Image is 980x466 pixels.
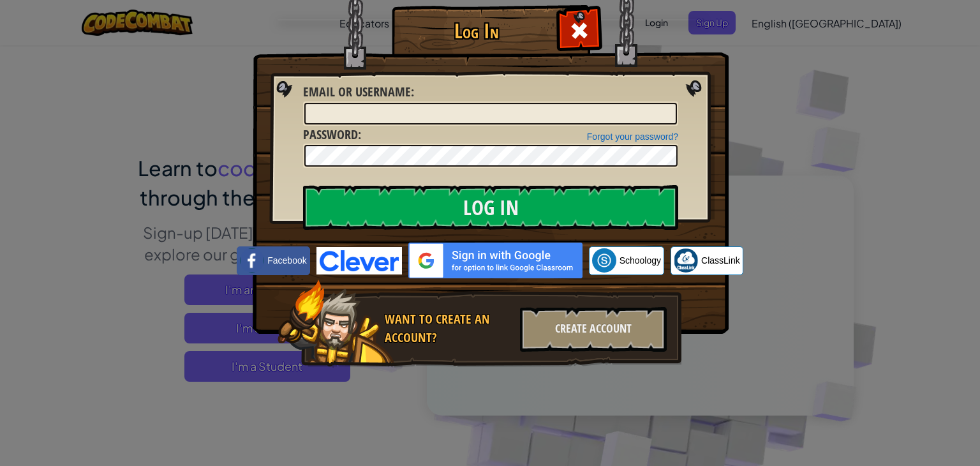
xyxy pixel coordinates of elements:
img: facebook_small.png [240,248,264,273]
span: Schoology [620,254,661,267]
img: gplus_sso_button2.svg [408,243,583,278]
label: : [303,126,361,144]
img: classlink-logo-small.png [674,248,698,273]
span: Facebook [267,254,306,267]
div: Create Account [520,307,667,352]
label: : [303,83,414,101]
span: ClassLink [701,254,740,267]
span: Email or Username [303,83,411,100]
img: schoology.png [592,248,616,273]
h1: Log In [395,20,558,42]
input: Log In [303,185,678,230]
div: Want to create an account? [385,310,512,347]
img: clever-logo-blue.png [316,247,402,274]
span: Password [303,126,358,143]
a: Forgot your password? [587,132,678,142]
